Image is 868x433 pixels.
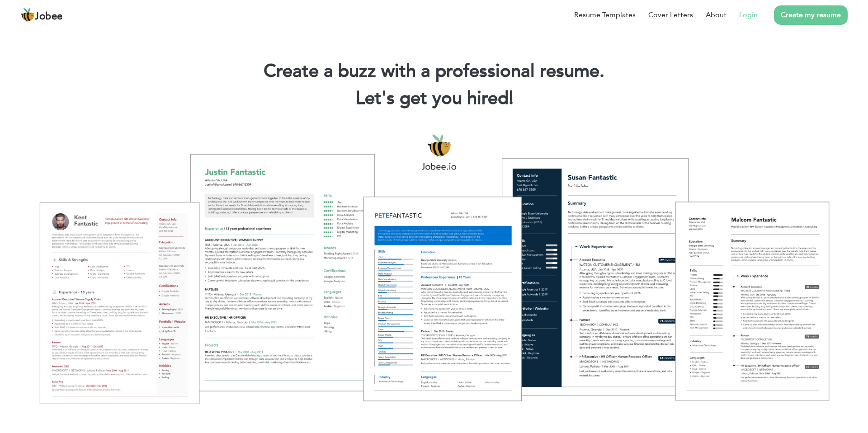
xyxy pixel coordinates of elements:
a: Resume Templates [574,9,636,20]
span: Jobee [35,12,63,22]
a: Cover Letters [648,9,693,20]
img: jobee.io [20,8,35,22]
span: get you hired! [400,86,514,111]
h2: Let's [14,87,854,110]
a: Jobee [20,8,63,22]
span: | [509,86,513,111]
a: About [706,9,726,20]
a: Create my resume [774,5,848,25]
h1: Create a buzz with a professional resume. [14,60,854,83]
a: Login [739,9,758,20]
